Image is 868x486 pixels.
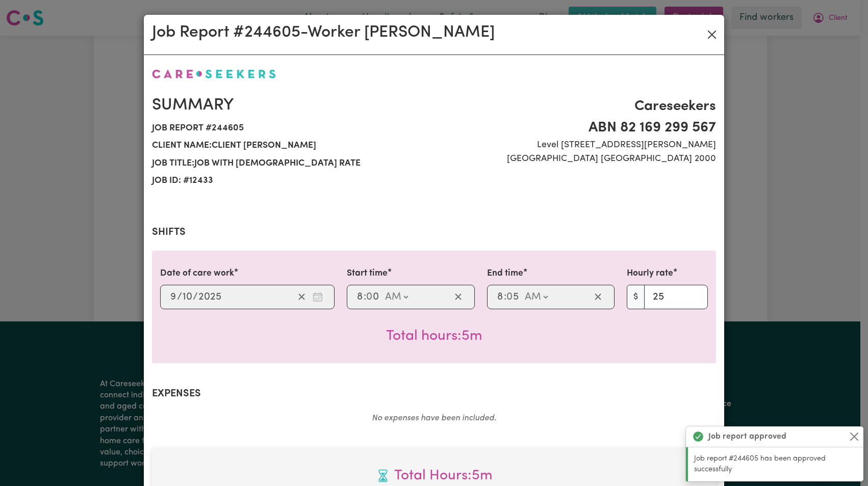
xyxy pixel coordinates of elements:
label: End time [487,267,523,280]
h2: Job Report # 244605 - Worker [PERSON_NAME] [152,23,495,42]
input: -- [170,289,177,305]
button: Enter the date of care work [310,289,326,305]
span: Level [STREET_ADDRESS][PERSON_NAME] [440,139,716,152]
span: Job report # 244605 [152,120,428,137]
span: 0 [506,292,513,302]
input: -- [367,289,380,305]
span: ABN 82 169 299 567 [440,117,716,139]
button: Clear date [294,289,310,305]
span: Careseekers [440,96,716,117]
label: Start time [347,267,388,280]
em: No expenses have been included. [372,414,496,422]
input: -- [182,289,193,305]
label: Hourly rate [627,267,673,280]
span: Total hours worked: 5 minutes [386,329,482,343]
input: ---- [198,289,222,305]
span: $ [627,285,645,309]
p: Job report #244605 has been approved successfully [694,453,857,475]
h2: Expenses [152,388,716,400]
h2: Summary [152,96,428,115]
input: -- [356,289,364,305]
span: Job title: Job with [DEMOGRAPHIC_DATA] rate [152,155,428,172]
label: Date of care work [160,267,234,280]
input: -- [497,289,504,305]
h2: Shifts [152,226,716,238]
span: / [177,291,182,303]
span: : [504,291,506,303]
span: 0 [366,292,372,302]
span: Client name: Client [PERSON_NAME] [152,137,428,154]
img: Careseekers logo [152,69,276,78]
input: -- [507,289,520,305]
button: Close [848,430,860,443]
button: Close [704,26,720,43]
strong: Job report approved [708,430,786,443]
span: Job ID: # 12433 [152,172,428,190]
span: [GEOGRAPHIC_DATA] [GEOGRAPHIC_DATA] 2000 [440,152,716,166]
span: : [364,291,366,303]
span: / [193,291,198,303]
